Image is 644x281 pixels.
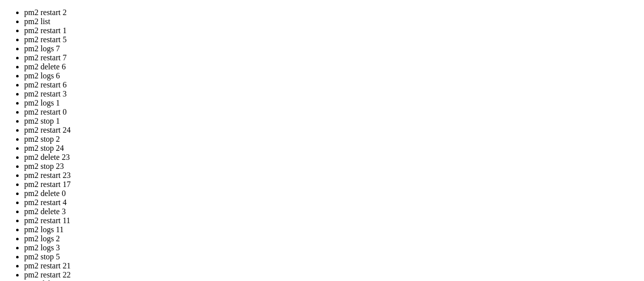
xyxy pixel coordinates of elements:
[32,71,97,79] span: active (running)
[4,172,514,180] x-row: [DATE] 23:39:14 [DOMAIN_NAME] xray[357155]: [DATE] 23:39:14.449771 [Warning] core: Xray 25.8.3 st...
[24,144,640,153] li: pm2 stop 24
[24,252,640,261] li: pm2 stop 5
[24,216,640,225] li: pm2 restart 11
[24,44,640,53] li: pm2 logs 7
[4,206,514,214] x-row: root@homeless-cock:~# pm
[24,180,640,189] li: pm2 restart 17
[106,206,110,214] div: (24, 24)
[24,234,640,243] li: pm2 logs 2
[24,162,640,171] li: pm2 stop 23
[24,89,640,99] li: pm2 restart 3
[24,71,640,80] li: pm2 logs 6
[24,26,640,35] li: pm2 restart 1
[4,155,514,164] x-row: [DATE] 23:39:14 [DOMAIN_NAME] xray[357155]: A unified platform for anti-censorship.
[24,108,640,117] li: pm2 restart 0
[24,135,640,144] li: pm2 stop 2
[24,207,640,216] li: pm2 delete 3
[24,53,640,62] li: pm2 restart 7
[4,54,8,62] span: ●
[4,29,514,38] x-row: [DATE] 23:36:20 [DOMAIN_NAME] systemd[1]: xray.service: Consumed 5.812s CPU time.
[4,79,514,88] x-row: Main PID: 357155 (xray)
[4,54,514,63] x-row: xray.service - Xray Service
[4,198,514,206] x-row: -bash: j: command not found
[24,270,640,279] li: pm2 restart 22
[4,113,514,122] x-row: CGroup: /system.slice/xray.service
[24,189,640,198] li: pm2 delete 0
[4,189,514,198] x-row: j
[431,4,435,13] span: >
[24,80,640,89] li: pm2 restart 6
[24,35,640,44] li: pm2 restart 5
[4,88,514,97] x-row: Tasks: 7 (limit: 11795)
[431,164,435,172] span: >
[4,63,514,71] x-row: Loaded: loaded (/etc/systemd/system/xray.service; enabled; vendor preset: enabled)
[24,62,640,71] li: pm2 delete 6
[4,46,514,55] x-row: root@homeless-cock:~# systemctl status xray && ss -tulpn | grep :443
[4,122,294,130] span: └─357155 /usr/local/bin/xray run -config /usr/local/etc/xray/config.json
[4,105,514,114] x-row: CPU: 97ms
[4,71,514,80] x-row: Active: [DATE][DATE] 23:39:14 UTC; 1min 5s ago
[24,117,640,126] li: pm2 stop 1
[24,198,640,207] li: pm2 restart 4
[4,4,514,13] x-row: [DATE] 22:23:15 [DOMAIN_NAME] xray[353615]: [DATE] 22:23:15.210496 [Info] infra/conf/serial: Read...
[24,225,640,234] li: pm2 logs 11
[4,180,80,189] span: lines 1-15/15 (END)
[24,243,640,252] li: pm2 logs 3
[24,261,640,270] li: pm2 restart 21
[24,99,640,108] li: pm2 logs 1
[24,126,640,135] li: pm2 restart 24
[4,21,514,29] x-row: [DATE] 23:36:20 [DOMAIN_NAME] systemd[1]: xray.service: Deactivated successfully.
[4,13,514,21] x-row: [DATE] 22:23:15 [DOMAIN_NAME] xray[353615]: [DATE] 22:23:15.211001 [Warning] core: Xray 25.8.3 st...
[24,8,640,17] li: pm2 restart 2
[4,97,514,105] x-row: Memory: 8.4M
[4,139,514,147] x-row: [DATE] 23:39:14 [DOMAIN_NAME] systemd[1]: Started Xray Service.
[447,147,451,155] span: >
[24,17,640,26] li: pm2 list
[4,164,514,172] x-row: [DATE] 23:39:14 [DOMAIN_NAME] xray[357155]: [DATE] 23:39:14.439651 [Info] infra/conf/serial: Read...
[24,153,640,162] li: pm2 delete 23
[4,147,514,155] x-row: [DATE] 23:39:14 [DOMAIN_NAME] xray[357155]: Xray 25.8.3 (Xray, Penetrates Everything.) bd86732 (g...
[24,171,640,180] li: pm2 restart 23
